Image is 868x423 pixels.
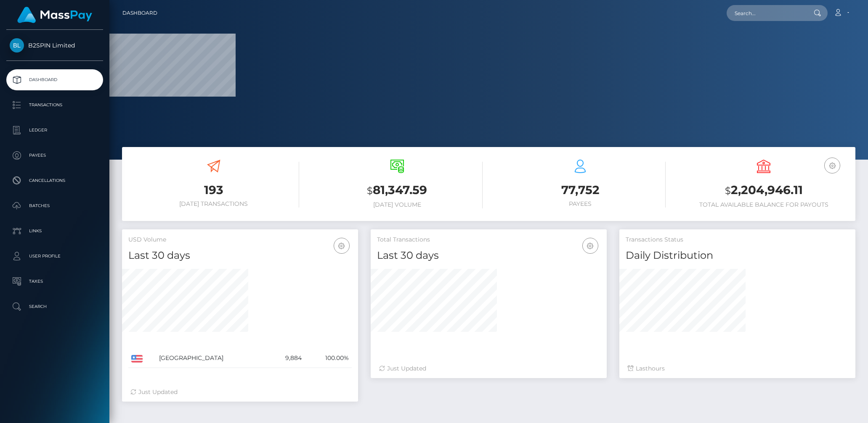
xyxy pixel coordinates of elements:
img: US.png [131,355,143,363]
a: Dashboard [122,4,157,22]
a: Ledger [6,120,103,141]
h6: [DATE] Transactions [128,200,299,208]
h3: 2,204,946.11 [678,182,849,199]
p: Payees [10,149,100,162]
h3: 193 [128,182,299,198]
div: Last hours [628,364,847,373]
h6: Total Available Balance for Payouts [678,201,849,208]
a: Dashboard [6,69,103,90]
h4: Daily Distribution [626,248,849,263]
a: Transactions [6,95,103,116]
h3: 77,752 [495,182,666,198]
h5: Transactions Status [626,236,849,244]
a: Taxes [6,271,103,292]
p: Cancellations [10,174,100,187]
img: B2SPIN Limited [10,38,24,53]
small: $ [725,185,731,197]
input: Search... [727,5,806,21]
p: Dashboard [10,74,100,86]
small: $ [367,185,373,197]
a: Batches [6,195,103,216]
h4: Last 30 days [128,248,352,263]
p: Search [10,300,100,313]
p: User Profile [10,250,100,263]
h4: Last 30 days [377,248,600,263]
img: MassPay Logo [17,7,92,23]
td: [GEOGRAPHIC_DATA] [156,349,269,368]
h6: Payees [495,200,666,208]
span: B2SPIN Limited [6,42,103,49]
div: Just Updated [379,364,598,373]
p: Transactions [10,99,100,111]
h5: Total Transactions [377,236,600,244]
h5: USD Volume [128,236,352,244]
a: Cancellations [6,170,103,191]
p: Ledger [10,124,100,137]
td: 9,884 [269,349,305,368]
a: Search [6,296,103,317]
div: Just Updated [130,388,350,397]
a: Links [6,221,103,242]
td: 100.00% [305,349,352,368]
a: Payees [6,145,103,166]
h6: [DATE] Volume [312,201,483,208]
p: Links [10,225,100,237]
p: Batches [10,200,100,212]
h3: 81,347.59 [312,182,483,199]
a: User Profile [6,246,103,267]
p: Taxes [10,275,100,288]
